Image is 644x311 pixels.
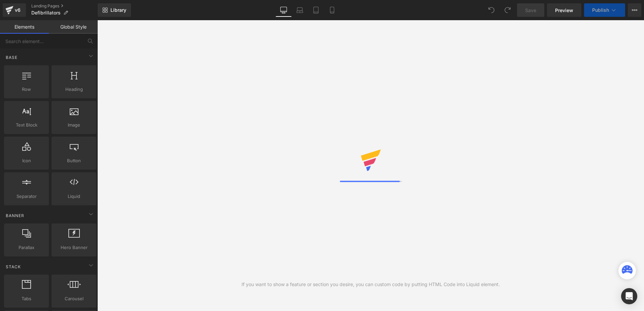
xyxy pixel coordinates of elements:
span: Banner [5,212,25,219]
a: Tablet [308,3,324,17]
span: Image [54,122,94,129]
a: Landing Pages [31,3,98,9]
span: Hero Banner [54,244,94,251]
button: Undo [485,3,498,17]
button: Redo [501,3,514,17]
a: Preview [547,3,581,17]
a: Mobile [324,3,340,17]
a: New Library [98,3,131,17]
span: Publish [592,7,609,13]
button: More [628,3,641,17]
span: Tabs [6,295,47,302]
span: Heading [54,86,94,93]
span: Save [525,7,536,14]
div: v6 [13,6,22,14]
span: Row [6,86,47,93]
span: Separator [6,193,47,200]
span: Base [5,54,18,61]
a: Global Style [49,20,98,34]
span: Parallax [6,244,47,251]
span: Defibrillators [31,10,61,15]
a: Desktop [276,3,292,17]
span: Preview [555,7,573,14]
span: Stack [5,264,22,270]
a: Laptop [292,3,308,17]
a: v6 [3,3,26,17]
span: Text Block [6,122,47,129]
span: Icon [6,157,47,164]
span: Liquid [54,193,94,200]
button: Publish [584,3,625,17]
div: If you want to show a feature or section you desire, you can custom code by putting HTML Code int... [241,281,500,288]
span: Button [54,157,94,164]
span: Library [110,7,126,13]
div: Open Intercom Messenger [621,288,637,304]
span: Carousel [54,295,94,302]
